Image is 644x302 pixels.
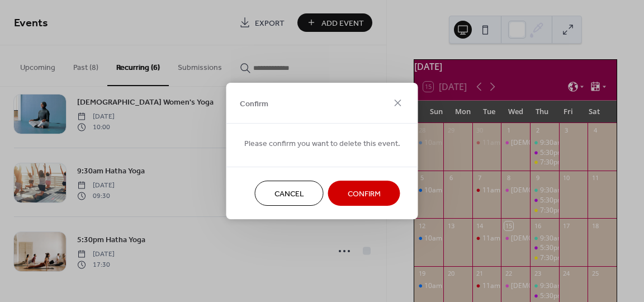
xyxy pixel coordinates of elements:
[274,188,304,200] span: Cancel
[348,188,381,200] span: Confirm
[244,138,400,150] span: Please confirm you want to delete this event.
[328,181,400,206] button: Confirm
[255,181,324,206] button: Cancel
[240,98,268,110] span: Confirm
